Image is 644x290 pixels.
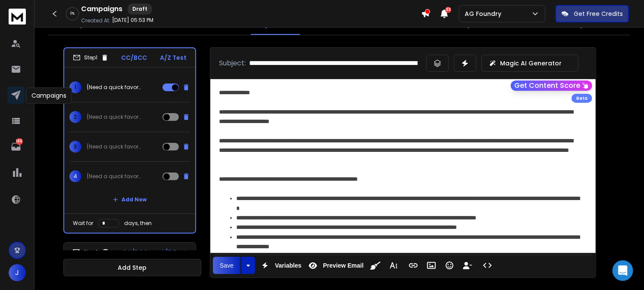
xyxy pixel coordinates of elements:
[87,114,142,120] p: {Need a quick favor|Construction Project Manager talent|Project Manager position|Construction Pro...
[500,59,562,68] p: Magic AI Generator
[273,262,303,269] span: Variables
[445,7,451,13] span: 32
[423,257,440,274] button: Insert Image (Ctrl+P)
[321,262,365,269] span: Preview Email
[112,17,153,24] p: [DATE] 05:53 PM
[122,248,148,256] p: CC/BCC
[556,5,629,22] button: Get Free Credits
[9,264,26,281] button: J
[69,111,81,123] span: 2
[441,257,458,274] button: Emoticons
[122,53,147,62] p: CC/BCC
[73,220,93,227] p: Wait for
[305,257,365,274] button: Preview Email
[124,220,152,227] p: days, then
[213,257,241,274] button: Save
[405,257,422,274] button: Insert Link (Ctrl+K)
[9,9,26,25] img: logo
[128,3,152,15] div: Draft
[511,80,592,91] button: Get Content Score
[26,87,72,104] div: Campaigns
[367,257,384,274] button: Clean HTML
[69,141,81,153] span: 3
[72,248,109,256] div: Step 2
[73,54,109,62] div: Step 1
[87,84,142,91] p: {Need a quick favor|Construction Project Managert|Project Manager|Project Manager team|Experience...
[160,248,187,256] p: A/Z Test
[160,53,187,62] p: A/Z Test
[385,257,402,274] button: More Text
[63,47,196,234] li: Step1CC/BCCA/Z Test1{Need a quick favor|Construction Project Managert|Project Manager|Project Man...
[81,17,110,24] p: Created At:
[219,58,246,68] p: Subject:
[81,4,122,14] h1: Campaigns
[87,143,142,150] p: {Need a quick favor|Construction Project Manager talent|Construction Project Manager position|Pro...
[87,173,142,180] p: {Need a quick favor|Construction Project Manager talent|Construction Project Manager position|Con...
[479,257,496,274] button: Code View
[69,81,81,93] span: 1
[574,9,623,18] p: Get Free Credits
[572,94,592,103] div: Beta
[460,257,476,274] button: Insert Unsubscribe Link
[63,259,201,276] button: Add Step
[613,260,633,281] div: Open Intercom Messenger
[16,138,23,145] p: 186
[70,11,75,16] p: 0 %
[465,9,505,18] p: AG Foundry
[481,55,578,72] button: Magic AI Generator
[257,257,303,274] button: Variables
[106,191,153,208] button: Add New
[7,138,25,155] a: 186
[69,170,81,182] span: 4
